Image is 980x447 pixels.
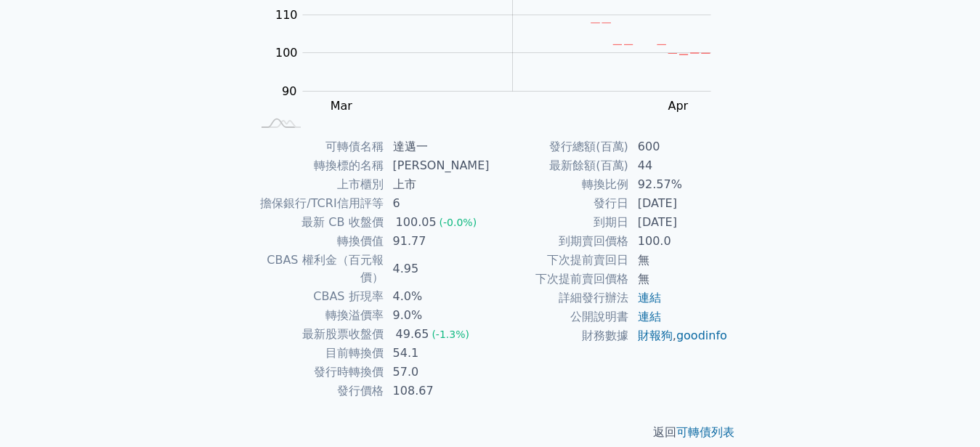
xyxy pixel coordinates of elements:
td: 600 [629,137,729,156]
td: 達邁一 [384,137,490,156]
td: 44 [629,156,729,175]
td: 最新股票收盤價 [252,325,384,344]
td: 財務數據 [490,326,629,345]
td: 發行總額(百萬) [490,137,629,156]
td: [DATE] [629,194,729,213]
td: 100.0 [629,232,729,251]
td: 6 [384,194,490,213]
td: 無 [629,270,729,289]
a: 連結 [638,291,661,305]
td: 下次提前賣回日 [490,251,629,270]
tspan: 90 [282,84,296,98]
td: 發行日 [490,194,629,213]
tspan: 100 [275,46,298,60]
td: 無 [629,251,729,270]
div: 聊天小工具 [907,377,980,447]
td: 54.1 [384,344,490,363]
td: CBAS 權利金（百元報價） [252,251,384,287]
td: [PERSON_NAME] [384,156,490,175]
tspan: 110 [275,8,298,22]
td: 57.0 [384,363,490,382]
span: (-1.3%) [432,329,469,340]
td: 目前轉換價 [252,344,384,363]
td: 可轉債名稱 [252,137,384,156]
p: 返回 [235,424,746,441]
td: 發行價格 [252,382,384,400]
td: 最新 CB 收盤價 [252,213,384,232]
a: 可轉債列表 [676,425,734,439]
td: [DATE] [629,213,729,232]
iframe: Chat Widget [907,377,980,447]
td: 詳細發行辦法 [490,289,629,307]
div: 100.05 [393,214,440,231]
td: 到期日 [490,213,629,232]
a: 財報狗 [638,329,673,342]
td: 108.67 [384,382,490,400]
a: 連結 [638,310,661,323]
td: 91.77 [384,232,490,251]
td: 最新餘額(百萬) [490,156,629,175]
td: 轉換標的名稱 [252,156,384,175]
td: 發行時轉換價 [252,363,384,382]
td: CBAS 折現率 [252,287,384,306]
td: 轉換價值 [252,232,384,251]
td: 9.0% [384,306,490,325]
td: 轉換溢價率 [252,306,384,325]
a: goodinfo [676,329,727,342]
tspan: Apr [668,99,688,113]
tspan: Mar [331,99,353,113]
td: 下次提前賣回價格 [490,270,629,289]
div: 49.65 [393,326,432,343]
td: 轉換比例 [490,175,629,194]
td: 公開說明書 [490,307,629,326]
td: 到期賣回價格 [490,232,629,251]
td: 4.0% [384,287,490,306]
td: 4.95 [384,251,490,287]
td: , [629,326,729,345]
td: 擔保銀行/TCRI信用評等 [252,194,384,213]
td: 上市櫃別 [252,175,384,194]
span: (-0.0%) [440,217,477,228]
td: 上市 [384,175,490,194]
td: 92.57% [629,175,729,194]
